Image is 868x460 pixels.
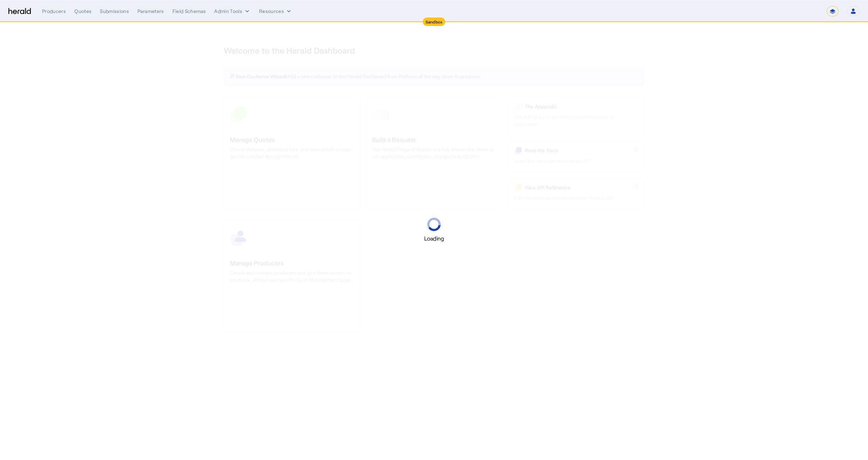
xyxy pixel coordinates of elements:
button: Resources dropdown menu [259,8,292,15]
div: Producers [42,8,66,15]
div: Sandbox [423,18,446,26]
button: internal dropdown menu [214,8,251,15]
img: Herald Logo [8,8,31,15]
div: Parameters [137,8,164,15]
div: Quotes [74,8,91,15]
div: Field Schemas [172,8,206,15]
div: Submissions [100,8,129,15]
